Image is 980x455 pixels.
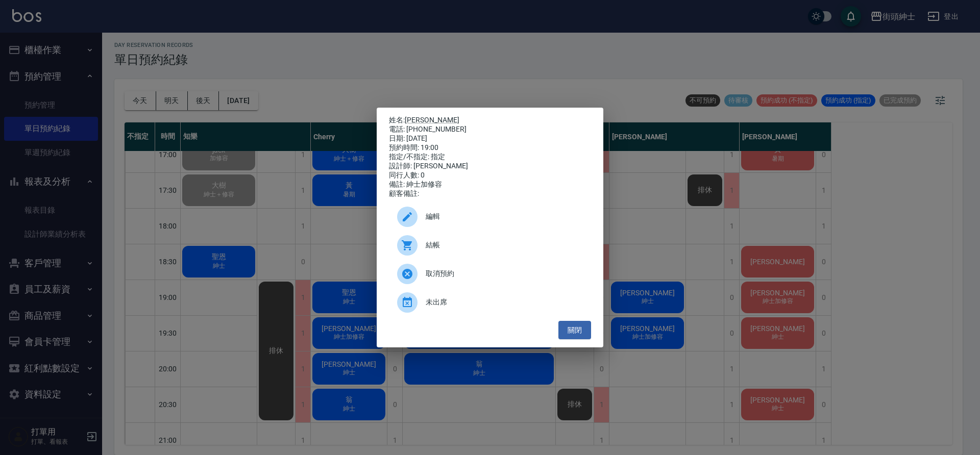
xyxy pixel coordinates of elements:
[389,162,591,171] div: 設計師: [PERSON_NAME]
[389,203,591,231] div: 編輯
[389,125,591,134] div: 電話: [PHONE_NUMBER]
[426,240,583,250] span: 結帳
[389,134,591,143] div: 日期: [DATE]
[426,297,583,308] span: 未出席
[389,180,591,189] div: 備註: 紳士加修容
[389,116,591,125] p: 姓名:
[389,231,591,260] a: 結帳
[389,171,591,180] div: 同行人數: 0
[426,268,583,279] span: 取消預約
[426,211,583,222] span: 編輯
[389,189,591,198] div: 顧客備註:
[389,260,591,288] div: 取消預約
[389,143,591,153] div: 預約時間: 19:00
[558,321,591,340] button: 關閉
[405,116,459,124] a: [PERSON_NAME]
[389,153,591,162] div: 指定/不指定: 指定
[389,288,591,317] div: 未出席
